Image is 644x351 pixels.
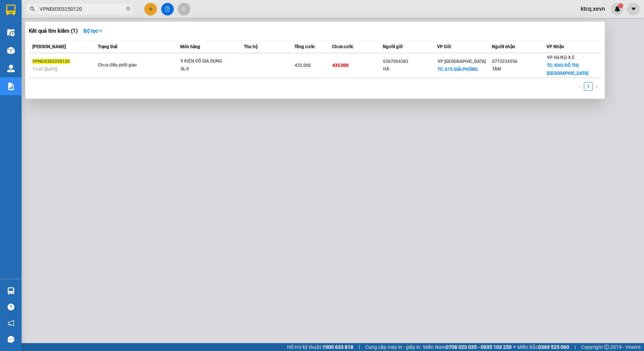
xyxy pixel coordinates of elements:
span: Món hàng [180,44,200,49]
h3: Kết quả tìm kiếm ( 1 ) [29,27,78,35]
li: 1 [584,82,593,91]
span: close-circle [126,6,130,11]
span: 435.000 [332,63,349,68]
span: notification [8,320,14,327]
span: [PERSON_NAME] [32,44,66,49]
span: Người gửi [383,44,403,49]
div: TÂM [492,65,546,73]
span: VP Gửi [437,44,451,49]
button: Bộ lọcdown [78,25,109,37]
span: left [577,84,582,88]
img: warehouse-icon [7,65,15,72]
span: TC: KHU ĐÔ THỊ [GEOGRAPHIC_DATA] [547,63,588,76]
img: warehouse-icon [7,287,15,295]
div: Chưa điều phối giao [98,61,152,69]
span: message [8,336,14,343]
span: down [98,28,103,33]
li: Next Page [593,82,601,91]
div: HÀ [383,65,437,73]
span: Người nhận [492,44,515,49]
li: Previous Page [575,82,584,91]
img: solution-icon [7,83,15,90]
span: Tổng cước [294,44,315,49]
span: search [30,6,35,11]
span: TC: 615 GIẢI PHÓNG [437,67,478,72]
div: 0367004383 [383,58,437,65]
img: warehouse-icon [7,29,15,36]
img: logo-vxr [6,5,15,15]
span: VP [GEOGRAPHIC_DATA] [437,59,486,64]
span: close-circle [126,6,130,13]
img: warehouse-icon [7,47,15,54]
span: VPNĐ0303250120 [32,59,70,64]
strong: Bộ lọc [83,28,103,34]
span: 11:47 [DATE] [32,67,57,72]
span: VP Nhận [547,44,564,49]
span: Thu hộ [244,44,258,49]
a: 1 [584,83,592,91]
button: left [575,82,584,91]
span: VP Hà Nội X.E [547,55,575,60]
input: Tìm tên, số ĐT hoặc mã đơn [40,5,124,13]
button: right [593,82,601,91]
span: Trạng thái [98,44,117,49]
span: 435.000 [295,63,311,68]
span: question-circle [8,304,14,310]
div: 0772234556 [492,58,546,65]
div: SL: 9 [181,65,235,73]
span: Chưa cước [332,44,353,49]
div: 9 KIỆN ĐỒ GIA DỤNG [181,57,235,65]
span: right [595,84,599,88]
